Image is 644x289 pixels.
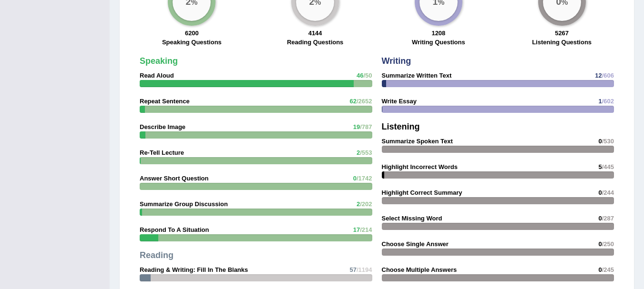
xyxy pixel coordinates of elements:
span: /2652 [357,98,372,105]
strong: 6200 [185,30,199,37]
strong: Choose Single Answer [382,240,449,248]
strong: Write Essay [382,98,417,105]
span: /602 [602,98,614,105]
span: /250 [602,240,614,248]
span: 0 [598,215,602,222]
span: /214 [360,226,372,233]
span: /445 [602,163,614,170]
span: 0 [353,175,357,182]
span: /606 [602,72,614,79]
span: 0 [598,138,602,145]
span: /202 [360,200,372,208]
span: 0 [598,189,602,196]
span: 12 [595,72,602,79]
strong: Read Aloud [140,72,174,79]
span: /1742 [357,175,372,182]
strong: 4144 [308,30,322,37]
strong: Choose Multiple Answers [382,266,457,273]
strong: Writing [382,56,411,66]
span: 2 [357,200,360,208]
strong: Respond To A Situation [140,226,209,233]
strong: 5267 [555,30,569,37]
span: /244 [602,189,614,196]
span: /1194 [357,266,372,273]
span: 1 [598,98,602,105]
span: /245 [602,266,614,273]
strong: Repeat Sentence [140,98,190,105]
strong: Speaking [140,56,178,66]
strong: Reading [140,250,174,260]
strong: Reading & Writing: Fill In The Blanks [140,266,248,273]
span: 0 [598,240,602,248]
strong: Summarize Written Text [382,72,452,79]
strong: 1208 [431,30,445,37]
label: Reading Questions [287,38,343,47]
span: /787 [360,123,372,130]
strong: Describe Image [140,123,185,130]
strong: Highlight Incorrect Words [382,163,458,170]
span: /50 [363,72,372,79]
strong: Summarize Group Discussion [140,200,228,208]
span: 62 [349,98,356,105]
label: Writing Questions [412,38,465,47]
span: /530 [602,138,614,145]
label: Speaking Questions [162,38,222,47]
strong: Summarize Spoken Text [382,138,453,145]
span: 0 [598,266,602,273]
span: 19 [353,123,360,130]
span: 57 [349,266,356,273]
span: /287 [602,215,614,222]
label: Listening Questions [532,38,592,47]
strong: Listening [382,122,420,131]
span: 2 [357,149,360,156]
strong: Answer Short Question [140,175,208,182]
strong: Re-Tell Lecture [140,149,184,156]
span: 5 [598,163,602,170]
span: 17 [353,226,360,233]
strong: Select Missing Word [382,215,442,222]
span: /553 [360,149,372,156]
strong: Highlight Correct Summary [382,189,462,196]
span: 46 [357,72,363,79]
